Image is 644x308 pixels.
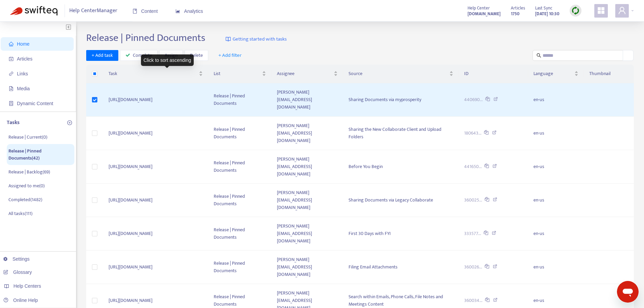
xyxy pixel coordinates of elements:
th: Language [528,65,584,83]
span: container [9,101,14,106]
span: 440690... [464,96,483,103]
td: [URL][DOMAIN_NAME] [103,251,208,284]
strong: 1750 [511,10,520,18]
span: Filing Email Attachments [349,263,398,271]
span: Task [109,70,197,77]
span: Getting started with tasks [233,35,287,43]
span: Articles [17,56,32,62]
span: Dynamic Content [17,101,53,106]
td: [PERSON_NAME][EMAIL_ADDRESS][DOMAIN_NAME] [271,184,343,217]
span: Last Sync [535,4,552,12]
span: search [536,53,541,58]
span: Articles [511,4,525,12]
span: book [133,9,137,14]
td: [URL][DOMAIN_NAME] [103,150,208,184]
span: Language [533,70,573,77]
img: sync.dc5367851b00ba804db3.png [571,6,580,15]
span: Assignee [277,70,332,77]
img: Swifteq [10,6,57,16]
a: Online Help [3,298,38,303]
td: [URL][DOMAIN_NAME] [103,83,208,117]
span: Complete [133,52,152,59]
p: Release | Pinned Documents ( 42 ) [8,147,73,162]
span: Assign [165,52,177,59]
span: + Add filter [218,51,242,60]
span: 441650... [464,163,482,170]
span: Media [17,86,30,91]
span: area-chart [175,9,180,14]
span: file-image [9,86,14,91]
p: All tasks ( 111 ) [8,210,32,217]
div: Click to sort ascending [141,54,194,66]
th: Task [103,65,208,83]
span: Analytics [175,8,203,14]
td: [PERSON_NAME][EMAIL_ADDRESS][DOMAIN_NAME] [271,117,343,150]
button: Delete [185,50,208,61]
strong: [DATE] 10:30 [535,10,559,18]
td: [PERSON_NAME][EMAIL_ADDRESS][DOMAIN_NAME] [271,83,343,117]
iframe: Button to launch messaging window [617,281,639,303]
span: 180643... [464,129,481,137]
span: 360025... [464,196,482,204]
h2: Release | Pinned Documents [86,32,205,44]
span: appstore [597,6,605,15]
p: Release | Current ( 0 ) [8,134,47,141]
span: Sharing Documents via Legacy Collaborate [349,196,433,204]
th: List [208,65,271,83]
td: en-us [528,184,584,217]
td: en-us [528,251,584,284]
th: Assignee [271,65,343,83]
td: Release | Pinned Documents [208,217,271,251]
span: + Add task [92,52,113,59]
button: + Add filter [213,50,247,61]
span: Sharing the New Collaborate Client and Upload Folders [349,125,442,141]
span: account-book [9,56,14,61]
th: Thumbnail [584,65,634,83]
span: Search within Emails, Phone Calls, File Notes and Meetings Content [349,293,443,308]
span: plus-circle [67,120,72,125]
span: Content [133,8,158,14]
span: Delete [190,52,203,59]
span: Help Center Manager [69,4,117,17]
a: Settings [3,256,30,262]
span: 360026... [464,263,482,271]
span: link [9,71,14,76]
p: Completed ( 1482 ) [8,196,42,203]
span: 360034... [464,297,482,304]
td: [URL][DOMAIN_NAME] [103,184,208,217]
td: Release | Pinned Documents [208,150,271,184]
button: Assign [159,50,183,61]
a: [DOMAIN_NAME] [468,10,501,18]
span: Sharing Documents via myprosperity [349,96,421,103]
td: Release | Pinned Documents [208,251,271,284]
td: en-us [528,150,584,184]
a: Glossary [3,269,32,275]
img: image-link [225,37,231,42]
span: home [9,42,14,46]
p: Assigned to me ( 0 ) [8,182,45,189]
p: Release | Backlog ( 69 ) [8,168,50,175]
span: Help Centers [14,283,41,289]
strong: [DOMAIN_NAME] [468,10,501,18]
td: [PERSON_NAME][EMAIL_ADDRESS][DOMAIN_NAME] [271,150,343,184]
td: Release | Pinned Documents [208,83,271,117]
span: Help Center [468,4,490,12]
button: + Add task [86,50,118,61]
span: Source [349,70,448,77]
span: List [214,70,261,77]
a: Getting started with tasks [225,32,287,47]
span: First 30 Days with FYI [349,230,391,237]
th: Source [343,65,459,83]
p: Tasks [7,119,20,127]
td: en-us [528,117,584,150]
td: [PERSON_NAME][EMAIL_ADDRESS][DOMAIN_NAME] [271,217,343,251]
td: [PERSON_NAME][EMAIL_ADDRESS][DOMAIN_NAME] [271,251,343,284]
td: [URL][DOMAIN_NAME] [103,217,208,251]
td: Release | Pinned Documents [208,184,271,217]
button: Complete [120,50,158,61]
span: Before You Begin [349,163,383,170]
span: 333577... [464,230,481,237]
span: Home [17,41,29,47]
span: user [618,6,626,15]
td: en-us [528,217,584,251]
